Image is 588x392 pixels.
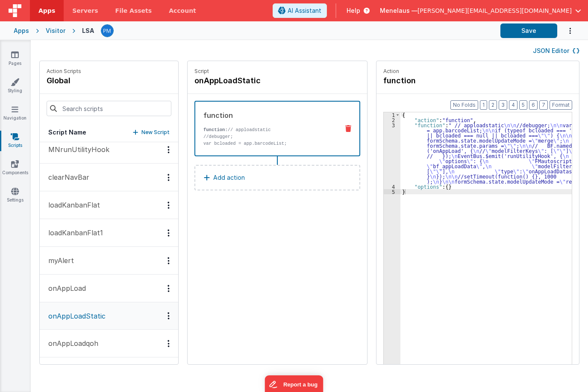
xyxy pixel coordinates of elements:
[162,146,175,153] div: Options
[48,128,86,137] h5: Script Name
[40,219,178,247] button: loadKanbanFlat1
[162,285,175,292] div: Options
[519,100,527,110] button: 5
[40,247,178,275] button: myAlert
[203,140,332,147] p: var bcloaded = app.barcodeList;
[489,100,497,110] button: 2
[72,6,98,15] span: Servers
[539,100,548,110] button: 7
[480,100,487,110] button: 1
[40,275,178,302] button: onAppLoad
[40,136,178,164] button: MNrunUtilityHook
[43,172,89,182] p: clearNavBar
[194,75,323,87] h4: onAppLoadStatic
[380,6,417,15] span: Menelaus —
[40,191,178,219] button: loadKanbanFlat
[499,100,507,110] button: 3
[43,338,98,348] p: onAppLoadqoh
[417,6,572,15] span: [PERSON_NAME][EMAIL_ADDRESS][DOMAIN_NAME]
[384,112,400,117] div: 1
[203,133,332,140] p: //debugger;
[43,283,86,293] p: onAppLoad
[101,25,113,37] img: a12ed5ba5769bda9d2665f51d2850528
[380,6,581,15] button: Menelaus — [PERSON_NAME][EMAIL_ADDRESS][DOMAIN_NAME]
[383,68,572,75] p: Action
[533,47,579,55] button: JSON Editor
[82,26,94,35] div: LSA
[47,68,81,75] p: Action Scripts
[141,128,170,137] p: New Script
[383,75,512,87] h4: function
[43,228,103,238] p: loadKanbanFlat1
[550,100,572,110] button: Format
[40,330,178,357] button: onAppLoadqoh
[162,312,175,319] div: Options
[47,101,171,116] input: Search scripts
[115,6,152,15] span: File Assets
[347,6,360,15] span: Help
[194,68,360,75] p: Script
[509,100,517,110] button: 4
[450,100,478,110] button: No Folds
[557,22,574,40] button: Options
[384,117,400,123] div: 2
[43,311,106,321] p: onAppLoadStatic
[162,174,175,181] div: Options
[203,126,332,133] p: // apploadstatic
[529,100,538,110] button: 6
[162,340,175,347] div: Options
[38,6,55,15] span: Apps
[500,23,557,38] button: Save
[288,6,321,15] span: AI Assistant
[40,164,178,191] button: clearNavBar
[213,173,245,183] p: Add action
[47,75,81,87] h4: global
[203,110,332,120] div: function
[43,144,109,155] p: MNrunUtilityHook
[203,127,228,132] strong: function:
[273,3,327,18] button: AI Assistant
[14,26,29,35] div: Apps
[162,202,175,209] div: Options
[162,257,175,264] div: Options
[384,184,400,189] div: 4
[384,123,400,184] div: 3
[133,128,170,137] button: New Script
[43,255,74,266] p: myAlert
[194,165,360,190] button: Add action
[162,229,175,237] div: Options
[384,189,400,194] div: 5
[43,200,100,210] p: loadKanbanFlat
[46,26,65,35] div: Visitor
[40,302,178,330] button: onAppLoadStatic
